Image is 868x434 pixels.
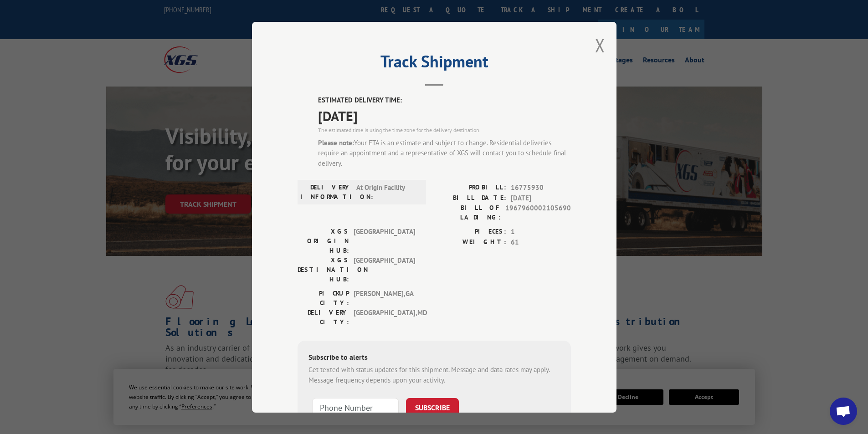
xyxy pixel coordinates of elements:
[318,126,571,134] div: The estimated time is using the time zone for the delivery destination.
[318,138,571,168] div: Your ETA is an estimate and subject to change. Residential deliveries require an appointment and ...
[595,33,605,57] button: Close modal
[354,255,415,284] span: [GEOGRAPHIC_DATA]
[356,183,418,202] span: At Origin Facility
[312,398,399,417] input: Phone Number
[511,183,571,193] span: 16775930
[406,398,459,417] button: SUBSCRIBE
[298,308,349,327] label: DELIVERY CITY:
[308,352,560,365] div: Subscribe to alerts
[298,255,349,284] label: XGS DESTINATION HUB:
[434,203,501,222] label: BILL OF LADING:
[354,227,415,255] span: [GEOGRAPHIC_DATA]
[318,105,571,126] span: [DATE]
[298,55,571,72] h2: Track Shipment
[511,227,571,237] span: 1
[298,289,349,308] label: PICKUP CITY:
[511,193,571,203] span: [DATE]
[354,289,415,308] span: [PERSON_NAME] , GA
[354,308,415,327] span: [GEOGRAPHIC_DATA] , MD
[505,203,571,222] span: 1967960002105690
[308,365,560,385] div: Get texted with status updates for this shipment. Message and data rates may apply. Message frequ...
[830,398,857,425] div: Open chat
[298,227,349,255] label: XGS ORIGIN HUB:
[434,193,506,203] label: BILL DATE:
[318,138,354,147] strong: Please note:
[434,237,506,247] label: WEIGHT:
[511,237,571,247] span: 61
[434,183,506,193] label: PROBILL:
[318,95,571,106] label: ESTIMATED DELIVERY TIME:
[434,227,506,237] label: PIECES:
[300,183,352,202] label: DELIVERY INFORMATION:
